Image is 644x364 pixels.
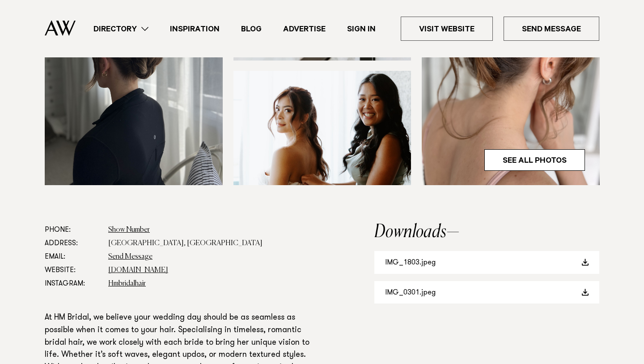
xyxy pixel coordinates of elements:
[159,23,230,35] a: Inspiration
[45,237,101,250] dt: Address:
[83,23,159,35] a: Directory
[45,264,101,277] dt: Website:
[504,17,599,41] a: Send Message
[336,23,386,35] a: Sign In
[374,223,599,241] h2: Downloads
[108,237,317,250] dd: [GEOGRAPHIC_DATA], [GEOGRAPHIC_DATA]
[401,17,493,41] a: Visit Website
[45,250,101,264] dt: Email:
[108,226,150,234] a: Show Number
[374,251,599,274] a: IMG_1803.jpeg
[374,281,599,304] a: IMG_0301.jpeg
[108,253,153,260] a: Send Message
[484,149,585,171] a: See All Photos
[108,267,168,274] a: [DOMAIN_NAME]
[45,277,101,290] dt: Instagram:
[108,280,146,287] a: Hmbridalhair
[272,23,336,35] a: Advertise
[230,23,272,35] a: Blog
[45,20,76,36] img: Auckland Weddings Logo
[45,223,101,237] dt: Phone:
